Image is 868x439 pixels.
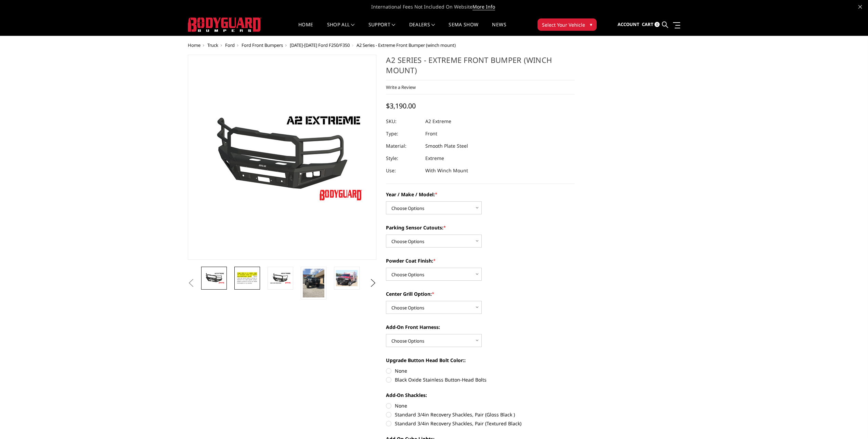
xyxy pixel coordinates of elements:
[386,224,575,231] label: Parking Sensor Cutouts:
[386,357,575,364] label: Upgrade Button Head Bolt Color::
[236,271,258,285] img: A2 Series - Extreme Front Bumper (winch mount)
[449,22,478,36] a: SEMA Show
[542,21,585,28] span: Select Your Vehicle
[386,128,420,140] dt: Type:
[290,42,350,48] a: [DATE]-[DATE] Ford F250/F350
[386,402,575,409] label: None
[425,164,468,177] dd: With Winch Mount
[386,164,420,177] dt: Use:
[242,42,283,48] a: Ford Front Bumpers
[618,21,639,27] span: Account
[336,270,358,286] img: A2 Series - Extreme Front Bumper (winch mount)
[207,42,218,48] a: Truck
[386,115,420,128] dt: SKU:
[425,128,437,140] dd: Front
[270,272,291,284] img: A2 Series - Extreme Front Bumper (winch mount)
[590,21,592,28] span: ▾
[425,115,451,128] dd: A2 Extreme
[386,101,416,110] span: $3,190.00
[327,22,355,36] a: shop all
[386,411,575,418] label: Standard 3/4in Recovery Shackles, Pair (Gloss Black )
[188,55,377,260] a: A2 Series - Extreme Front Bumper (winch mount)
[303,269,324,297] img: A2 Series - Extreme Front Bumper (winch mount)
[386,140,420,152] dt: Material:
[425,140,468,152] dd: Smooth Plate Steel
[386,391,575,399] label: Add-On Shackles:
[642,21,653,27] span: Cart
[298,22,313,36] a: Home
[386,152,420,164] dt: Style:
[492,22,506,36] a: News
[386,290,575,297] label: Center Grill Option:
[188,42,200,48] a: Home
[386,257,575,264] label: Powder Coat Finish:
[225,42,235,48] a: Ford
[368,22,396,36] a: Support
[386,323,575,331] label: Add-On Front Harness:
[642,15,660,34] a: Cart 0
[386,55,575,80] h1: A2 Series - Extreme Front Bumper (winch mount)
[386,191,575,198] label: Year / Make / Model:
[188,17,261,32] img: BODYGUARD BUMPERS
[386,420,575,427] label: Standard 3/4in Recovery Shackles, Pair (Textured Black)
[472,3,495,10] a: More Info
[357,42,456,48] span: A2 Series - Extreme Front Bumper (winch mount)
[203,272,225,284] img: A2 Series - Extreme Front Bumper (winch mount)
[386,84,416,90] a: Write a Review
[186,278,196,288] button: Previous
[386,367,575,374] label: None
[655,22,660,27] span: 0
[618,15,639,34] a: Account
[425,152,444,164] dd: Extreme
[386,376,575,383] label: Black Oxide Stainless Button-Head Bolts
[537,18,597,31] button: Select Your Vehicle
[368,278,378,288] button: Next
[409,22,435,36] a: Dealers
